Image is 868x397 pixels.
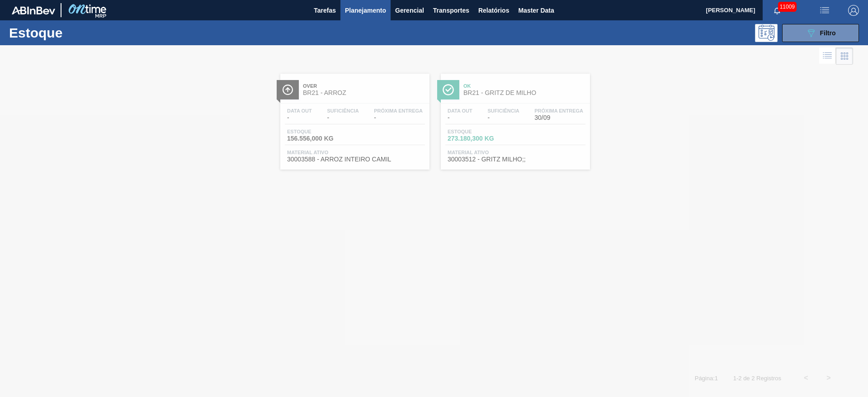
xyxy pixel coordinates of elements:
[478,5,509,16] span: Relatórios
[395,5,424,16] span: Gerencial
[819,5,830,16] img: userActions
[433,5,469,16] span: Transportes
[518,5,554,16] span: Master Data
[345,5,386,16] span: Planejamento
[755,24,778,42] div: Pogramando: nenhum usuário selecionado
[820,29,836,37] span: Filtro
[12,6,55,14] img: TNhmsLtSVTkK8tSr43FrP2fwEKptu5GPRR3wAAAABJRU5ErkJggg==
[314,5,336,16] span: Tarefas
[763,4,792,17] button: Notificações
[782,24,859,42] button: Filtro
[848,5,859,16] img: Logout
[778,2,797,12] span: 11009
[9,28,144,38] h1: Estoque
